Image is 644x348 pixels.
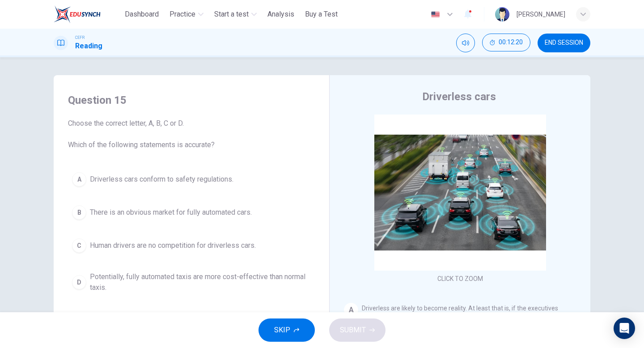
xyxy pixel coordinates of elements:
[267,9,294,20] span: Analysis
[545,39,583,47] span: END SESSION
[482,34,530,52] div: Hide
[68,118,315,150] span: Choose the correct letter, A, B, C or D. Which of the following statements is accurate?
[54,5,121,23] a: ELTC logo
[75,34,85,41] span: CEFR
[68,267,315,297] button: DPotentially, fully automated taxis are more cost-effective than normal taxis.
[482,34,530,51] button: 00:12:20
[305,9,338,20] span: Buy a Test
[430,11,441,18] img: en
[75,41,102,51] h1: Reading
[72,172,86,187] div: A
[538,34,590,52] button: END SESSION
[264,6,298,22] button: Analysis
[169,9,195,20] span: Practice
[68,234,315,257] button: CHuman drivers are no competition for driverless cars.
[211,6,260,22] button: Start a test
[68,201,315,224] button: BThere is an obvious market for fully automated cars.
[68,93,315,107] h4: Question 15
[517,9,565,20] div: [PERSON_NAME]
[214,9,249,20] span: Start a test
[274,324,290,336] span: SKIP
[125,9,159,20] span: Dashboard
[90,207,252,218] span: There is an obvious market for fully automated cars.
[422,89,496,104] h4: Driverless cars
[121,6,162,22] button: Dashboard
[495,7,509,21] img: Profile picture
[90,174,233,185] span: Driverless cars conform to safety regulations.
[72,205,86,220] div: B
[72,238,86,253] div: C
[90,272,311,293] span: Potentially, fully automated taxis are more cost-effective than normal taxis.
[72,275,86,289] div: D
[166,6,207,22] button: Practice
[499,39,523,46] span: 00:12:20
[258,318,315,342] button: SKIP
[614,318,635,339] div: Open Intercom Messenger
[90,240,256,251] span: Human drivers are no competition for driverless cars.
[344,303,358,317] div: A
[54,5,101,23] img: ELTC logo
[68,168,315,191] button: ADriverless cars conform to safety regulations.
[456,34,475,52] div: Mute
[301,6,341,22] button: Buy a Test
